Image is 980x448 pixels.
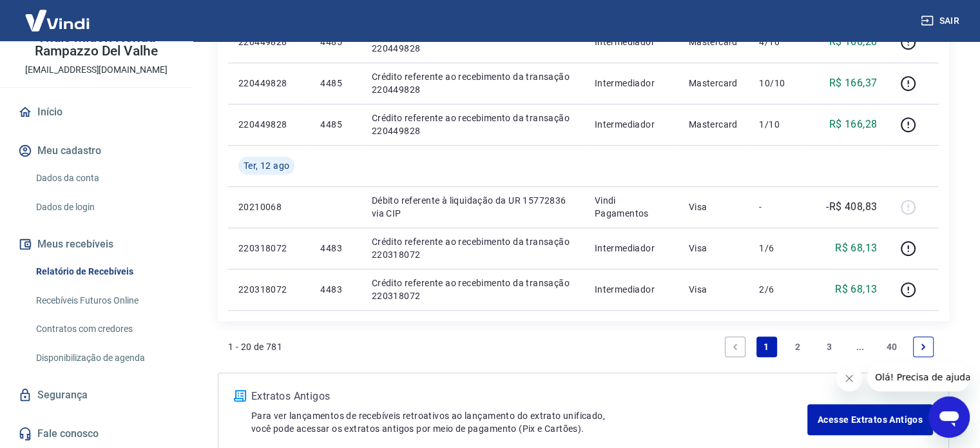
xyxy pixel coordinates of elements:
[928,396,970,438] iframe: Botão para abrir a janela de mensagens
[759,200,797,213] p: -
[595,283,668,296] p: Intermediador
[234,390,246,402] img: ícone
[15,420,177,448] a: Fale conosco
[25,63,168,77] p: [EMAIL_ADDRESS][DOMAIN_NAME]
[320,118,351,131] p: 4485
[756,336,777,357] a: Page 1 is your current page
[918,9,965,33] button: Sair
[31,194,177,220] a: Dados de login
[829,117,878,132] p: R$ 166,28
[689,283,739,296] p: Visa
[595,242,668,255] p: Intermediador
[725,336,745,357] a: Previous page
[595,118,668,131] p: Intermediador
[829,75,878,91] p: R$ 166,37
[320,283,351,296] p: 4483
[251,409,807,435] p: Para ver lançamentos de recebíveis retroativos ao lançamento do extrato unificado, você pode aces...
[15,381,177,409] a: Segurança
[372,235,574,261] p: Crédito referente ao recebimento da transação 220318072
[238,77,300,90] p: 220449828
[372,70,574,96] p: Crédito referente ao recebimento da transação 220449828
[759,283,797,296] p: 2/6
[31,345,177,371] a: Disponibilização de agenda
[238,200,300,213] p: 20210068
[372,194,574,220] p: Débito referente à liquidação da UR 15772836 via CIP
[881,336,903,357] a: Page 40
[595,77,668,90] p: Intermediador
[759,35,797,48] p: 4/10
[836,365,862,391] iframe: Fechar mensagem
[689,77,739,90] p: Mastercard
[31,258,177,285] a: Relatório de Recebíveis
[251,389,807,404] p: Extratos Antigos
[238,283,300,296] p: 220318072
[372,277,574,302] p: Crédito referente ao recebimento da transação 220318072
[835,240,877,256] p: R$ 68,13
[8,9,108,19] span: Olá! Precisa de ajuda?
[835,282,877,297] p: R$ 68,13
[807,404,933,435] a: Acesse Extratos Antigos
[31,165,177,191] a: Dados da conta
[15,137,177,165] button: Meu cadastro
[31,316,177,342] a: Contratos com credores
[238,35,300,48] p: 220449828
[759,77,797,90] p: 10/10
[689,35,739,48] p: Mastercard
[320,35,351,48] p: 4485
[759,242,797,255] p: 1/6
[850,336,870,357] a: Jump forward
[759,118,797,131] p: 1/10
[238,242,300,255] p: 220318072
[320,77,351,90] p: 4485
[31,287,177,314] a: Recebíveis Futuros Online
[689,242,739,255] p: Visa
[787,336,808,357] a: Page 2
[15,1,99,40] img: Vindi
[689,118,739,131] p: Mastercard
[15,98,177,126] a: Início
[238,118,300,131] p: 220449828
[826,199,877,215] p: -R$ 408,83
[819,336,840,357] a: Page 3
[595,35,668,48] p: Intermediador
[867,363,970,391] iframe: Mensagem da empresa
[689,200,739,213] p: Visa
[829,34,878,50] p: R$ 166,28
[595,194,668,220] p: Vindi Pagamentos
[228,340,282,353] p: 1 - 20 de 781
[320,242,351,255] p: 4483
[372,112,574,137] p: Crédito referente ao recebimento da transação 220449828
[913,336,934,357] a: Next page
[244,159,289,172] span: Ter, 12 ago
[10,31,182,58] p: Thais Midori Honda Rampazzo Del Valhe
[720,331,939,362] ul: Pagination
[15,230,177,258] button: Meus recebíveis
[372,29,574,55] p: Crédito referente ao recebimento da transação 220449828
